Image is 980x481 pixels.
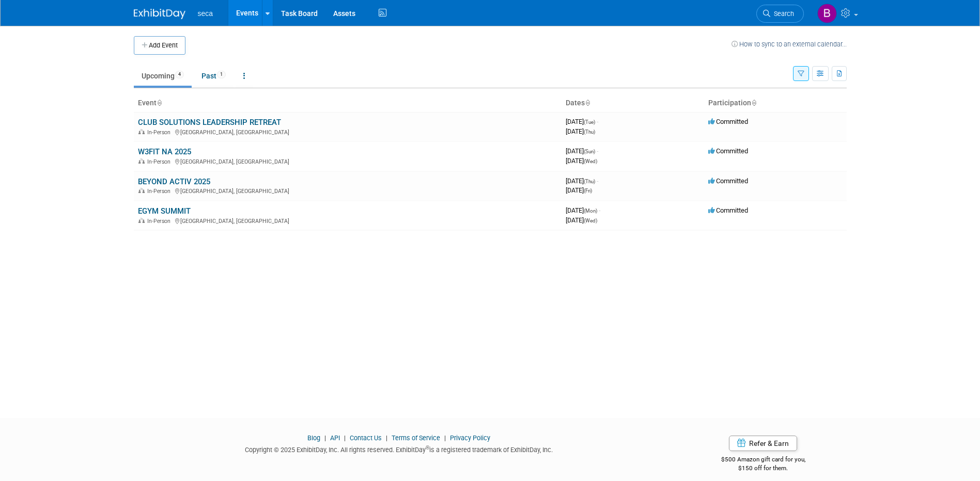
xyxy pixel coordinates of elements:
span: (Wed) [584,218,597,223]
span: In-Person [147,218,174,225]
div: $150 off for them. [680,464,847,473]
span: - [599,206,600,214]
a: Upcoming4 [134,66,192,86]
span: In-Person [147,188,174,195]
span: | [442,434,448,442]
span: In-Person [147,158,174,165]
span: - [597,118,598,125]
sup: ® [426,445,429,451]
a: Past1 [194,66,234,86]
span: 4 [175,71,184,78]
span: (Wed) [584,158,597,164]
span: seca [198,9,213,18]
span: Committed [708,147,748,155]
img: ExhibitDay [134,9,185,19]
th: Participation [704,94,847,112]
span: (Sun) [584,149,595,154]
span: - [597,147,598,155]
a: W3FIT NA 2025 [138,147,191,156]
img: In-Person Event [138,218,145,223]
a: Sort by Start Date [585,99,590,107]
span: [DATE] [566,127,595,135]
div: Copyright © 2025 ExhibitDay, Inc. All rights reserved. ExhibitDay is a registered trademark of Ex... [134,443,665,455]
a: CLUB SOLUTIONS LEADERSHIP RETREAT [138,118,281,127]
a: Privacy Policy [450,434,490,442]
span: Search [770,10,794,18]
a: Refer & Earn [729,436,797,451]
a: How to sync to an external calendar... [732,40,847,48]
span: [DATE] [566,177,598,185]
span: [DATE] [566,157,597,165]
button: Add Event [134,36,185,55]
span: | [341,434,348,442]
a: Contact Us [350,434,382,442]
a: Blog [307,434,320,442]
div: [GEOGRAPHIC_DATA], [GEOGRAPHIC_DATA] [138,216,557,225]
span: Committed [708,177,748,185]
span: (Thu) [584,179,595,184]
span: - [597,177,598,185]
img: In-Person Event [138,129,145,134]
a: Terms of Service [392,434,440,442]
div: [GEOGRAPHIC_DATA], [GEOGRAPHIC_DATA] [138,157,557,165]
span: In-Person [147,129,174,136]
img: In-Person Event [138,188,145,193]
span: [DATE] [566,216,597,224]
span: | [322,434,329,442]
a: EGYM SUMMIT [138,206,191,216]
a: API [330,434,340,442]
a: BEYOND ACTIV 2025 [138,177,210,186]
span: [DATE] [566,206,600,214]
div: [GEOGRAPHIC_DATA], [GEOGRAPHIC_DATA] [138,186,557,195]
img: Bob Surface [817,4,837,23]
span: Committed [708,118,748,125]
a: Sort by Event Name [157,99,162,107]
th: Dates [562,94,704,112]
th: Event [134,94,562,112]
span: (Tue) [584,119,595,125]
span: (Fri) [584,188,592,194]
span: (Thu) [584,129,595,135]
span: Committed [708,206,748,214]
span: [DATE] [566,118,598,125]
div: [GEOGRAPHIC_DATA], [GEOGRAPHIC_DATA] [138,127,557,136]
a: Search [756,5,804,23]
a: Sort by Participation Type [751,99,756,107]
span: [DATE] [566,147,598,155]
img: In-Person Event [138,158,145,164]
div: $500 Amazon gift card for you, [680,448,847,472]
span: | [383,434,390,442]
span: [DATE] [566,186,592,194]
span: (Mon) [584,208,597,214]
span: 1 [217,71,226,78]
